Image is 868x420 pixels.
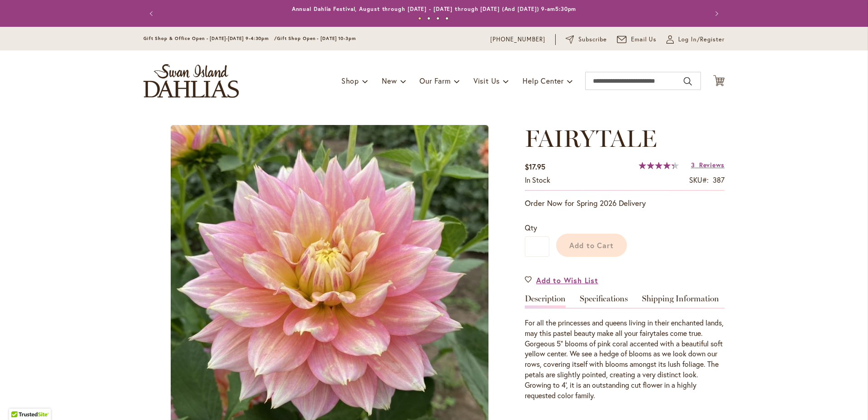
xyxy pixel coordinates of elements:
[642,295,719,308] a: Shipping Information
[143,5,162,23] button: Previous
[525,175,550,185] div: Availability
[490,35,545,44] a: [PHONE_NUMBER]
[566,35,607,44] a: Subscribe
[436,17,439,20] button: 3 of 4
[536,275,598,285] span: Add to Wish List
[418,17,421,20] button: 1 of 4
[525,223,537,232] span: Qty
[525,295,725,401] div: Detailed Product Info
[525,198,725,209] p: Order Now for Spring 2026 Delivery
[713,175,725,185] div: 387
[639,162,679,169] div: 87%
[578,35,607,44] span: Subscribe
[525,295,566,308] a: Description
[292,5,577,12] a: Annual Dahlia Festival, August through [DATE] - [DATE] through [DATE] (And [DATE]) 9-am5:30pm
[699,160,725,169] span: Reviews
[382,76,397,85] span: New
[691,160,695,169] span: 3
[445,17,449,20] button: 4 of 4
[706,5,725,23] button: Next
[525,275,598,285] a: Add to Wish List
[525,162,545,171] span: $17.95
[523,76,564,85] span: Help Center
[525,124,657,153] span: FAIRYTALE
[277,35,356,41] span: Gift Shop Open - [DATE] 10-3pm
[666,35,725,44] a: Log In/Register
[580,295,628,308] a: Specifications
[419,76,450,85] span: Our Farm
[689,175,709,185] strong: SKU
[691,160,725,169] a: 3 Reviews
[473,76,500,85] span: Visit Us
[525,175,550,185] span: In stock
[143,64,239,98] a: store logo
[678,35,725,44] span: Log In/Register
[143,35,277,41] span: Gift Shop & Office Open - [DATE]-[DATE] 9-4:30pm /
[631,35,657,44] span: Email Us
[341,76,359,85] span: Shop
[427,17,430,20] button: 2 of 4
[617,35,657,44] a: Email Us
[525,318,725,401] div: For all the princesses and queens living in their enchanted lands, may this pastel beauty make al...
